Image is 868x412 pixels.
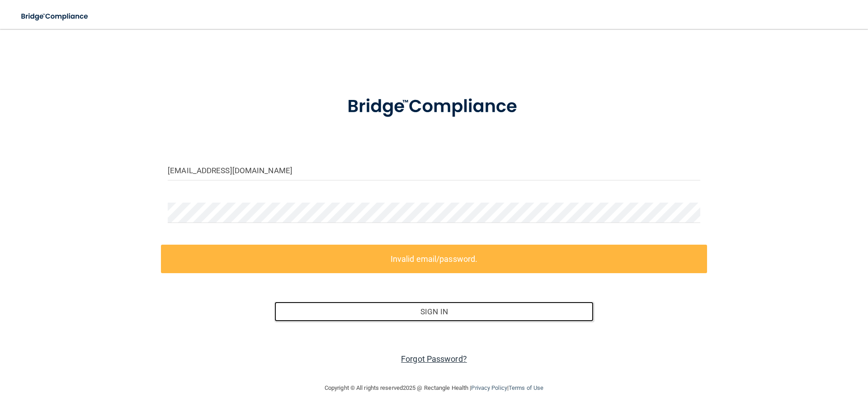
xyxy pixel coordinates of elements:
input: Email [168,160,700,180]
a: Privacy Policy [471,384,507,391]
a: Forgot Password? [401,354,467,364]
label: Invalid email/password. [161,245,707,273]
div: Copyright © All rights reserved 2025 @ Rectangle Health | | [269,374,599,403]
a: Terms of Use [509,384,543,391]
img: bridge_compliance_login_screen.278c3ca4.svg [14,7,97,26]
button: Sign In [274,302,594,322]
img: bridge_compliance_login_screen.278c3ca4.svg [329,83,539,130]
